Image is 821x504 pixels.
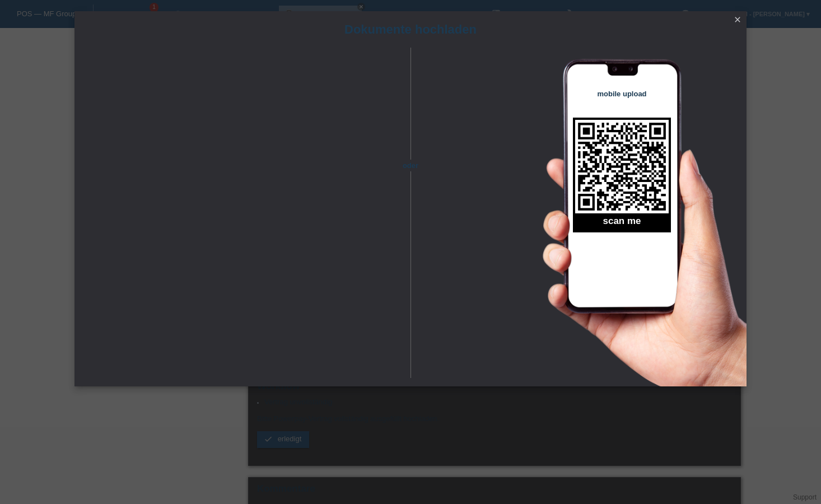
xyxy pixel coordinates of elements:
h4: mobile upload [573,90,671,98]
h2: scan me [573,216,671,232]
span: oder [391,160,430,171]
iframe: Upload [91,76,391,356]
h1: Dokumente hochladen [74,22,747,36]
a: close [730,14,745,27]
i: close [733,15,742,24]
